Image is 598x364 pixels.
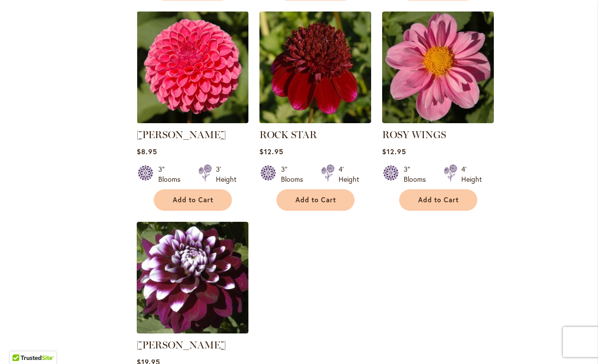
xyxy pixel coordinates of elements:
[259,129,317,141] a: ROCK STAR
[382,129,446,141] a: ROSY WINGS
[418,196,459,204] span: Add to Cart
[276,189,355,211] button: Add to Cart
[137,326,248,335] a: Ryan C
[137,147,157,156] span: $8.95
[281,164,309,184] div: 3" Blooms
[382,116,494,125] a: ROSY WINGS
[137,129,226,141] a: [PERSON_NAME]
[382,12,494,123] img: ROSY WINGS
[399,189,477,211] button: Add to Cart
[339,164,359,184] div: 4' Height
[259,116,371,125] a: ROCK STAR
[295,196,337,204] span: Add to Cart
[259,12,371,123] img: ROCK STAR
[137,222,248,333] img: Ryan C
[154,189,232,211] button: Add to Cart
[382,147,406,156] span: $12.95
[137,116,248,125] a: REBECCA LYNN
[259,147,283,156] span: $12.95
[461,164,482,184] div: 4' Height
[8,328,36,356] iframe: Launch Accessibility Center
[216,164,236,184] div: 3' Height
[158,164,186,184] div: 3" Blooms
[173,196,214,204] span: Add to Cart
[404,164,432,184] div: 3" Blooms
[137,339,226,351] a: [PERSON_NAME]
[137,12,248,123] img: REBECCA LYNN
